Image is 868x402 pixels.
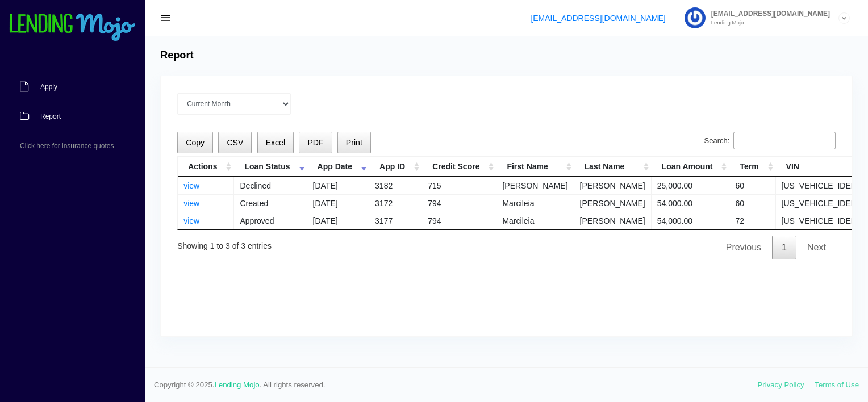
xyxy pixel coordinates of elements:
[729,194,775,212] td: 60
[307,212,369,229] td: [DATE]
[234,157,307,177] th: Loan Status: activate to sort column ascending
[307,138,323,147] span: PDF
[307,157,369,177] th: App Date: activate to sort column ascending
[266,138,285,147] span: Excel
[815,380,859,389] a: Terms of Use
[798,236,836,259] a: Next
[183,216,199,225] a: view
[346,138,362,147] span: Print
[758,380,804,389] a: Privacy Policy
[218,132,252,154] button: CSV
[299,132,332,154] button: PDF
[706,10,830,17] span: [EMAIL_ADDRESS][DOMAIN_NAME]
[422,212,496,229] td: 794
[496,212,574,229] td: Marcileia
[234,212,307,229] td: Approved
[652,157,730,177] th: Loan Amount: activate to sort column ascending
[227,138,243,147] span: CSV
[422,194,496,212] td: 794
[369,212,422,229] td: 3177
[574,194,652,212] td: [PERSON_NAME]
[652,212,730,229] td: 54,000.00
[40,83,57,90] span: Apply
[531,14,665,23] a: [EMAIL_ADDRESS][DOMAIN_NAME]
[496,177,574,194] td: [PERSON_NAME]
[215,380,260,389] a: Lending Mojo
[574,157,652,177] th: Last Name: activate to sort column ascending
[422,157,496,177] th: Credit Score: activate to sort column ascending
[9,14,136,42] img: logo-small.png
[369,157,422,177] th: App ID: activate to sort column ascending
[307,177,369,194] td: [DATE]
[20,143,114,149] span: Click here for insurance quotes
[704,132,836,150] label: Search:
[772,236,796,259] a: 1
[257,132,294,154] button: Excel
[186,138,205,147] span: Copy
[40,113,61,120] span: Report
[234,177,307,194] td: Declined
[177,132,213,154] button: Copy
[422,177,496,194] td: 715
[729,177,775,194] td: 60
[369,177,422,194] td: 3182
[574,177,652,194] td: [PERSON_NAME]
[183,199,199,208] a: view
[685,7,706,28] img: Profile image
[178,157,234,177] th: Actions: activate to sort column ascending
[652,194,730,212] td: 54,000.00
[154,379,758,391] span: Copyright © 2025. . All rights reserved.
[733,132,836,150] input: Search:
[496,157,574,177] th: First Name: activate to sort column ascending
[160,49,193,62] h4: Report
[716,236,771,259] a: Previous
[574,212,652,229] td: [PERSON_NAME]
[183,181,199,190] a: view
[729,157,775,177] th: Term: activate to sort column ascending
[234,194,307,212] td: Created
[369,194,422,212] td: 3172
[496,194,574,212] td: Marcileia
[729,212,775,229] td: 72
[706,20,830,26] small: Lending Mojo
[307,194,369,212] td: [DATE]
[177,233,272,252] div: Showing 1 to 3 of 3 entries
[337,132,371,154] button: Print
[652,177,730,194] td: 25,000.00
